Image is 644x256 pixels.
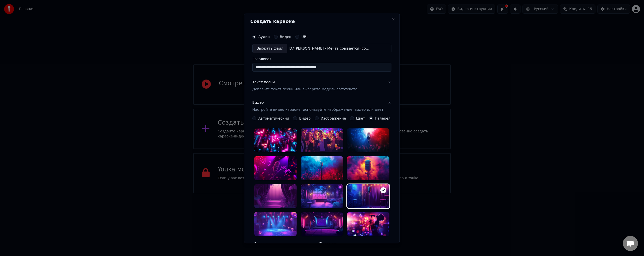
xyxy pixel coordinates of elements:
[321,117,346,120] label: Изображение
[252,80,275,85] div: Текст песни
[280,35,291,39] label: Видео
[252,107,383,113] p: Настройте видео караоке: используйте изображение, видео или цвет
[252,100,383,113] div: Видео
[356,117,365,120] label: Цвет
[301,35,308,39] label: URL
[250,19,393,24] h2: Создать караоке
[252,96,391,117] button: ВидеоНастройте видео караоке: используйте изображение, видео или цвет
[252,57,391,61] label: Заголовок
[287,46,373,51] div: D:\[PERSON_NAME] - Мечта сбывается (cover [PERSON_NAME]).mp3
[252,76,391,96] button: Текст песниДобавьте текст песни или выберите модель автотекста
[254,242,317,246] label: Разрешение
[258,117,289,120] label: Автоматический
[319,242,370,246] label: Подгонка
[253,44,287,53] div: Выбрать файл
[375,117,391,120] label: Галерея
[299,117,311,120] label: Видео
[258,35,270,39] label: Аудио
[252,87,357,92] p: Добавьте текст песни или выберите модель автотекста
